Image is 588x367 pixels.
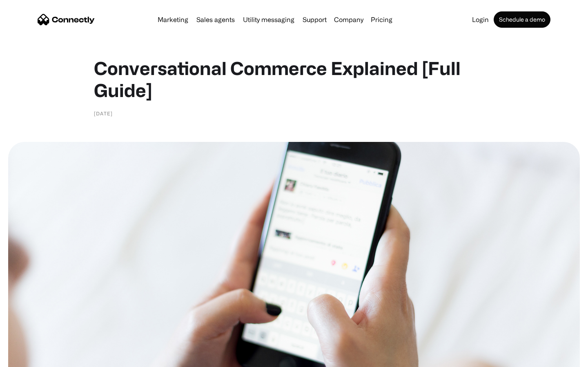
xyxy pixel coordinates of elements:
a: Marketing [154,16,192,23]
div: Company [334,14,363,25]
div: [DATE] [94,109,113,117]
ul: Language list [16,353,49,364]
a: Schedule a demo [494,11,550,28]
a: Login [469,16,492,23]
h1: Conversational Commerce Explained [Full Guide] [94,57,494,101]
a: Support [299,16,330,23]
a: Pricing [367,16,396,23]
aside: Language selected: English [8,353,49,364]
a: Sales agents [193,16,238,23]
a: Utility messaging [240,16,298,23]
